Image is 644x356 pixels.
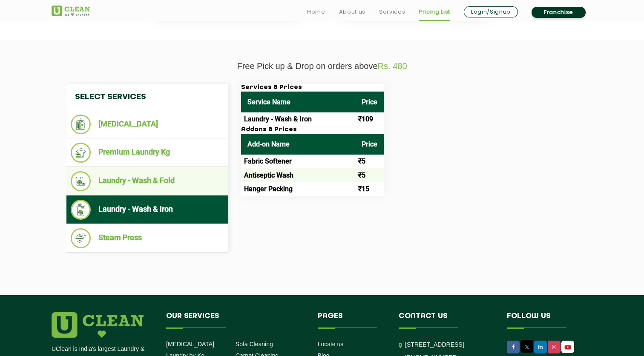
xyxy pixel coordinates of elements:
h4: Our Services [166,312,305,328]
a: [MEDICAL_DATA] [166,341,214,347]
td: ₹5 [355,168,384,182]
th: Service Name [241,92,355,112]
img: UClean Laundry and Dry Cleaning [52,6,90,16]
img: Premium Laundry Kg [71,143,91,163]
img: Dry Cleaning [71,115,91,134]
h4: Select Services [66,84,228,110]
img: Laundry - Wash & Fold [71,171,91,191]
p: [STREET_ADDRESS] [405,340,494,350]
span: Rs. 480 [378,61,407,71]
p: Free Pick up & Drop on orders above [52,61,592,71]
a: Home [307,7,325,17]
img: Laundry - Wash & Iron [71,200,91,220]
li: Laundry - Wash & Iron [71,200,224,220]
a: About us [339,7,365,17]
img: UClean Laundry and Dry Cleaning [562,343,573,352]
a: Franchise [532,7,586,18]
a: Sofa Cleaning [236,341,273,347]
li: Premium Laundry Kg [71,143,224,163]
li: Laundry - Wash & Fold [71,171,224,191]
img: logo.png [52,312,144,338]
a: Services [379,7,405,17]
li: Steam Press [71,228,224,248]
th: Add-on Name [241,134,355,155]
a: Pricing List [419,7,450,17]
td: Antiseptic Wash [241,168,355,182]
h3: Addons & Prices [241,126,384,134]
th: Price [355,92,384,112]
td: ₹15 [355,182,384,195]
li: [MEDICAL_DATA] [71,115,224,134]
h3: Services & Prices [241,84,384,92]
td: Hanger Packing [241,182,355,195]
a: Login/Signup [464,6,518,17]
td: Fabric Softener [241,155,355,168]
td: Laundry - Wash & Iron [241,112,355,126]
h4: Pages [318,312,386,328]
a: Locate us [318,341,344,347]
td: ₹109 [355,112,384,126]
th: Price [355,134,384,155]
h4: Follow us [507,312,582,328]
td: ₹5 [355,155,384,168]
img: Steam Press [71,228,91,248]
h4: Contact us [399,312,494,328]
